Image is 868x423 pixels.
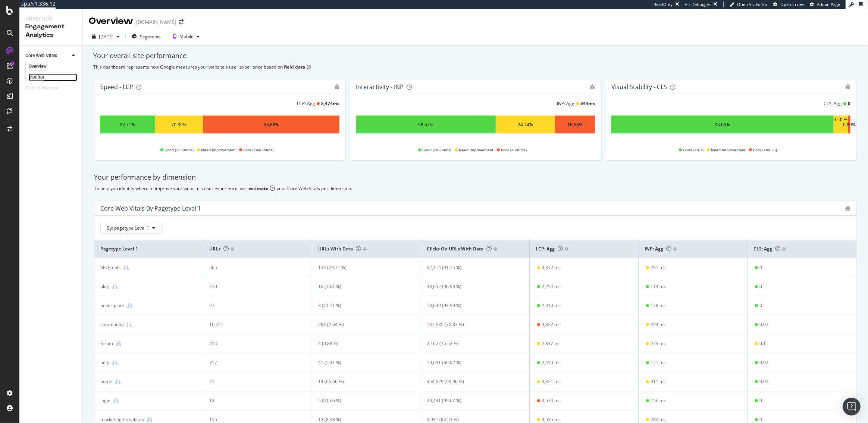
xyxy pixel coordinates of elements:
[100,302,124,309] div: boiler-plate
[25,84,58,92] div: Visits & Revenue
[94,173,857,182] div: Your performance by dimension
[100,264,120,271] div: SEO-tools
[651,321,666,328] div: 444 ms
[773,1,804,7] a: Open in dev
[140,34,161,40] span: Segments
[284,64,305,70] b: field data
[209,397,296,404] div: 12
[427,321,514,328] div: 137,635 (70.83 %)
[759,397,762,404] div: 0
[209,264,296,271] div: 565
[651,264,666,271] div: 291 ms
[685,1,712,7] div: Viz Debugger:
[89,31,122,42] button: [DATE]
[179,19,184,25] div: arrow-right-arrow-left
[318,359,405,366] div: 41 (5.41 %)
[318,340,405,347] div: 4 (0.88 %)
[100,359,109,366] div: help
[651,397,666,404] div: 156 ms
[418,121,433,128] div: 58.57%
[542,264,561,271] div: 3,372 ms
[318,302,405,309] div: 3 (11.11 %)
[318,264,405,271] div: 134 (23.71 %)
[817,1,840,7] span: Admin Page
[542,321,561,328] div: 9,822 ms
[683,145,704,154] span: Good (<0.1)
[321,100,339,107] div: 8,474 ms
[459,145,494,154] span: Need Improvement
[201,145,236,154] span: Need Improvement
[759,302,762,309] div: 0
[737,1,768,7] span: Open Viz Editor
[248,185,268,192] div: estimate
[759,264,762,271] div: 0
[29,73,44,81] div: Monitor
[170,31,203,42] button: Mobile
[759,340,766,347] div: 0.1
[29,63,47,70] div: Overview
[99,34,113,40] div: [DATE]
[557,100,574,107] div: INP: Agg
[590,84,595,89] div: bug
[136,18,176,26] div: [DOMAIN_NAME]
[129,31,164,42] button: Segments
[318,321,405,328] div: 284 (2.64 %)
[845,84,850,89] div: bug
[318,246,361,252] span: URLs with data
[318,397,405,404] div: 5 (41.66 %)
[518,121,533,128] div: 24.74%
[611,83,667,91] div: Visual Stability - CLS
[100,83,133,91] div: Speed - LCP
[651,378,666,385] div: 411 ms
[264,121,279,128] div: 56.88%
[651,416,666,423] div: 280 ms
[25,52,57,60] div: Core Web Vitals
[25,22,76,40] div: Engagement Analytics
[209,302,296,309] div: 27
[711,145,746,154] span: Need Improvement
[542,359,561,366] div: 2,410 ms
[100,416,144,423] div: marketing-templates
[427,416,514,423] div: 3,941 (82.53 %)
[753,246,780,252] span: CLS: Agg
[567,121,583,128] div: 16.68%
[835,116,847,133] div: 6.05%
[334,84,339,89] div: bug
[427,378,514,385] div: 354,629 (99.96 %)
[780,1,804,7] span: Open in dev
[427,359,514,366] div: 10,691 (69.02 %)
[209,416,296,423] div: 155
[209,321,296,328] div: 10,721
[209,283,296,290] div: 210
[715,121,730,128] div: 93.05%
[209,340,296,347] div: 454
[89,15,133,28] div: Overview
[759,283,762,290] div: 0
[25,84,66,92] a: Visits & Revenue
[542,283,561,290] div: 2,254 ms
[100,283,109,290] div: blog
[25,52,70,60] a: Core Web Vitals
[427,246,492,252] span: Clicks on URLs with data
[730,1,768,7] a: Open Viz Editor
[29,73,77,81] a: Monitor
[94,185,857,192] div: To help you identify where to improve your website's user experience, we your Core Web Vitals per...
[427,283,514,290] div: 48,652 (96.93 %)
[100,397,110,404] div: login
[651,283,666,290] div: 114 ms
[759,416,762,423] div: 0
[759,378,768,385] div: 0.05
[542,302,561,309] div: 2,310 ms
[100,222,162,234] button: By: pagetype Level 1
[209,359,296,366] div: 757
[501,145,527,154] span: Poor (>500ms)
[209,246,229,252] span: URLs
[848,100,850,107] div: 0
[845,206,850,211] div: bug
[179,34,194,39] div: Mobile
[107,225,149,231] span: By: pagetype Level 1
[542,397,561,404] div: 4,534 ms
[824,100,842,107] div: CLS: Agg
[93,64,858,70] div: This dashboard represents how Google measures your website's user experience based on
[165,145,194,154] span: Good (<2500ms)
